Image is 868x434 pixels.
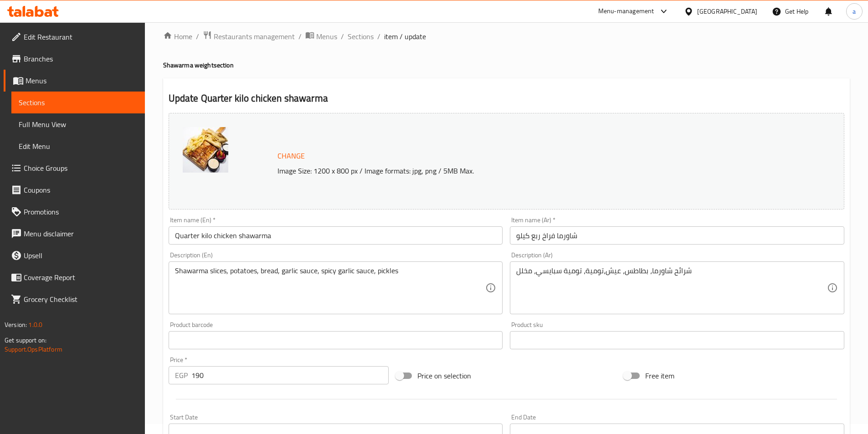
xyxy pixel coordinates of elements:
[24,228,138,239] span: Menu disclaimer
[5,334,46,346] span: Get support on:
[26,75,138,86] span: Menus
[175,370,188,381] p: EGP
[24,53,138,64] span: Branches
[274,147,308,165] button: Change
[203,31,295,42] a: Restaurants management
[24,206,138,217] span: Promotions
[11,92,145,113] a: Sections
[4,179,145,201] a: Coupons
[305,31,337,42] a: Menus
[19,97,138,108] span: Sections
[4,223,145,245] a: Menu disclaimer
[4,26,145,48] a: Edit Restaurant
[4,201,145,223] a: Promotions
[277,149,305,163] span: Change
[384,31,426,42] span: item / update
[196,31,199,42] li: /
[191,366,389,384] input: Please enter price
[11,113,145,135] a: Full Menu View
[24,250,138,261] span: Upsell
[163,31,192,42] a: Home
[163,61,850,70] h4: Shawarma weight section
[163,31,850,42] nav: breadcrumb
[4,245,145,266] a: Upsell
[4,70,145,92] a: Menus
[510,226,844,245] input: Enter name Ar
[24,272,138,283] span: Coverage Report
[853,6,856,16] span: a
[24,294,138,305] span: Grocery Checklist
[697,6,757,16] div: [GEOGRAPHIC_DATA]
[24,184,138,195] span: Coupons
[5,343,62,355] a: Support.OpsPlatform
[417,370,471,381] span: Price on selection
[169,92,844,105] h2: Update Quarter kilo chicken shawarma
[169,226,503,245] input: Enter name En
[4,266,145,288] a: Coverage Report
[28,319,42,331] span: 1.0.0
[24,163,138,174] span: Choice Groups
[169,331,503,349] input: Please enter product barcode
[341,31,344,42] li: /
[24,31,138,42] span: Edit Restaurant
[4,48,145,70] a: Branches
[19,141,138,152] span: Edit Menu
[214,31,295,42] span: Restaurants management
[645,370,674,381] span: Free item
[175,266,486,310] textarea: Shawarma slices, potatoes, bread, garlic sauce, spicy garlic sauce, pickles
[516,266,827,310] textarea: شرائح شاورما، بطاطس، عيش،تومية، تومية سبايسي، مخلل
[183,127,228,173] img: serjieh_%D8%B4%D8%A7%D9%88%D8%B1%D9%85%D8%A7_%D9%81%D8%B1%D8%A7%D8%AE_%D9%A2%D9%A5%D9%A0%D8%BA_63...
[348,31,374,42] a: Sections
[377,31,380,42] li: /
[4,157,145,179] a: Choice Groups
[5,319,27,331] span: Version:
[510,331,844,349] input: Please enter product sku
[316,31,337,42] span: Menus
[11,135,145,157] a: Edit Menu
[274,165,760,176] p: Image Size: 1200 x 800 px / Image formats: jpg, png / 5MB Max.
[598,6,654,17] div: Menu-management
[19,119,138,130] span: Full Menu View
[298,31,302,42] li: /
[4,288,145,310] a: Grocery Checklist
